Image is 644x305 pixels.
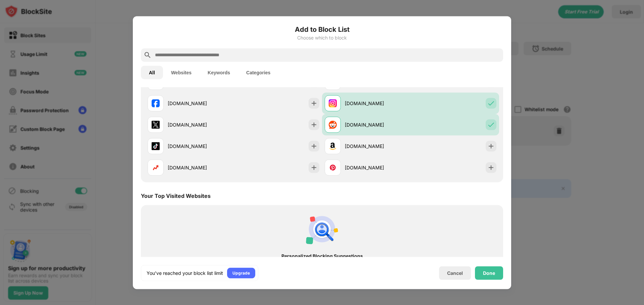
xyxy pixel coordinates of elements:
img: personal-suggestions.svg [306,213,338,245]
div: [DOMAIN_NAME] [168,164,233,171]
div: Upgrade [232,270,250,276]
button: All [141,66,163,79]
img: favicons [329,142,337,150]
h6: Add to Block List [141,24,503,34]
div: Choose which to block [141,35,503,40]
button: Keywords [200,66,238,79]
img: favicons [152,121,160,129]
img: favicons [152,163,160,171]
img: favicons [329,99,337,107]
div: [DOMAIN_NAME] [345,143,411,150]
img: favicons [329,163,337,171]
img: favicons [152,142,160,150]
div: Personalized Blocking Suggestions [153,253,491,258]
button: Websites [163,66,200,79]
div: Cancel [447,270,463,276]
div: [DOMAIN_NAME] [168,121,233,128]
div: Done [483,270,495,276]
img: favicons [329,121,337,129]
div: [DOMAIN_NAME] [345,121,411,128]
div: You’ve reached your block list limit [147,270,223,276]
div: [DOMAIN_NAME] [345,164,411,171]
div: [DOMAIN_NAME] [345,100,411,107]
div: [DOMAIN_NAME] [168,100,233,107]
img: favicons [152,99,160,107]
img: search.svg [144,51,152,59]
div: Your Top Visited Websites [141,192,211,199]
div: [DOMAIN_NAME] [168,143,233,150]
button: Categories [238,66,278,79]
